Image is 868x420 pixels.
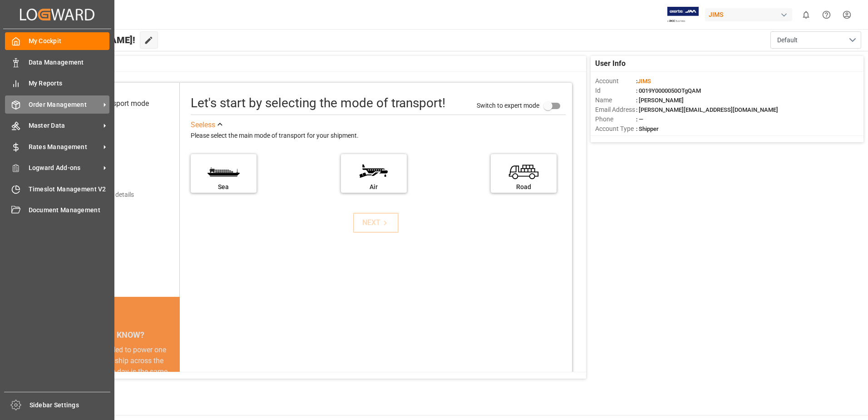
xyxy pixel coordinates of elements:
span: Account [595,76,636,86]
span: JIMS [637,78,651,85]
span: : — [636,116,643,123]
span: Master Data [29,121,100,130]
span: : [PERSON_NAME] [636,97,684,104]
span: My Cockpit [29,36,110,46]
span: Switch to expert mode [477,101,539,109]
span: Email Address [595,105,636,115]
a: Data Management [5,53,109,71]
span: Data Management [29,58,110,67]
span: Document Management [29,205,110,215]
span: Account Type [595,124,636,134]
span: User Info [595,58,626,69]
div: Please select the main mode of transport for your shipment. [191,130,566,141]
span: Rates Management [29,142,100,152]
button: NEXT [353,213,399,233]
a: My Reports [5,75,109,92]
span: : [PERSON_NAME][EMAIL_ADDRESS][DOMAIN_NAME] [636,106,778,113]
span: Timeslot Management V2 [29,185,110,194]
div: Sea [195,182,252,192]
span: Id [595,86,636,95]
span: Logward Add-ons [29,163,100,173]
a: Timeslot Management V2 [5,180,109,198]
span: Phone [595,115,636,124]
span: Default [777,35,798,45]
div: Let's start by selecting the mode of transport! [191,94,445,113]
span: : 0019Y0000050OTgQAM [636,87,701,94]
img: Exertis%20JAM%20-%20Email%20Logo.jpg_1722504956.jpg [667,7,699,23]
a: Document Management [5,201,109,219]
button: open menu [770,31,861,49]
div: Air [345,182,402,192]
span: : Shipper [636,125,659,132]
div: NEXT [362,217,390,228]
span: : [636,78,651,85]
span: Name [595,95,636,105]
div: Road [495,182,552,192]
span: Order Management [29,100,100,110]
span: Hello [PERSON_NAME]! [38,31,135,49]
div: See less [191,120,215,130]
a: My Cockpit [5,32,109,50]
span: Sidebar Settings [30,400,111,410]
span: My Reports [29,79,110,88]
div: Add shipping details [77,190,134,200]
